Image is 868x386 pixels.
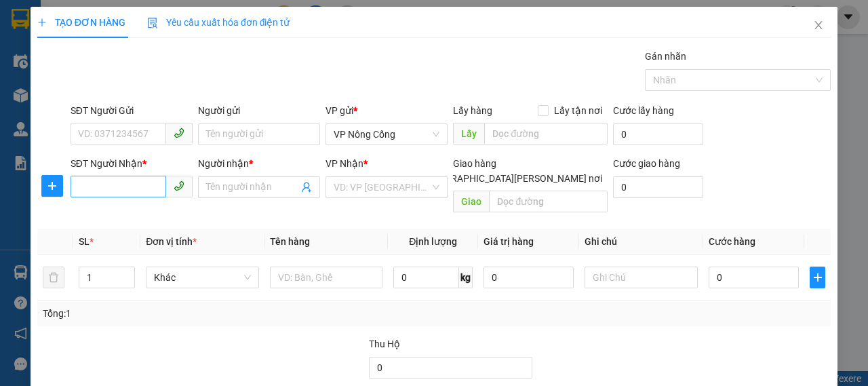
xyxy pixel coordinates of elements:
[459,267,473,288] span: kg
[154,267,251,288] span: Khác
[198,156,320,171] div: Người nhận
[147,17,290,28] span: Yêu cầu xuất hóa đơn điện tử
[800,7,837,45] button: Close
[270,267,383,288] input: VD: Bàn, Ghế
[453,105,492,116] span: Lấy hàng
[174,180,184,191] span: phone
[42,180,62,191] span: plus
[369,339,400,349] span: Thu Hộ
[453,191,489,212] span: Giao
[645,51,686,62] label: Gán nhãn
[484,236,534,247] span: Giá trị hàng
[43,306,336,321] div: Tổng: 1
[198,103,320,118] div: Người gửi
[453,158,496,169] span: Giao hàng
[325,158,363,169] span: VP Nhận
[549,103,608,118] span: Lấy tận nơi
[579,229,703,255] th: Ghi chú
[37,17,125,28] span: TẠO ĐƠN HÀNG
[325,103,448,118] div: VP gửi
[810,272,825,283] span: plus
[79,236,90,247] span: SL
[813,20,824,31] span: close
[270,236,310,247] span: Tên hàng
[71,156,193,171] div: SĐT Người Nhận
[301,182,312,193] span: user-add
[613,176,703,198] input: Cước giao hàng
[453,123,484,144] span: Lấy
[146,236,197,247] span: Đơn vị tính
[37,18,47,27] span: plus
[484,123,607,144] input: Dọc đường
[613,123,703,145] input: Cước lấy hàng
[484,267,574,288] input: 0
[409,236,457,247] span: Định lượng
[334,124,439,144] span: VP Nông Cống
[41,175,63,197] button: plus
[43,267,64,288] button: delete
[147,18,158,28] img: icon
[417,171,608,186] span: [GEOGRAPHIC_DATA][PERSON_NAME] nơi
[489,191,607,212] input: Dọc đường
[613,105,674,116] label: Cước lấy hàng
[810,267,825,288] button: plus
[174,128,184,138] span: phone
[709,236,755,247] span: Cước hàng
[613,158,680,169] label: Cước giao hàng
[585,267,698,288] input: Ghi Chú
[71,103,193,118] div: SĐT Người Gửi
